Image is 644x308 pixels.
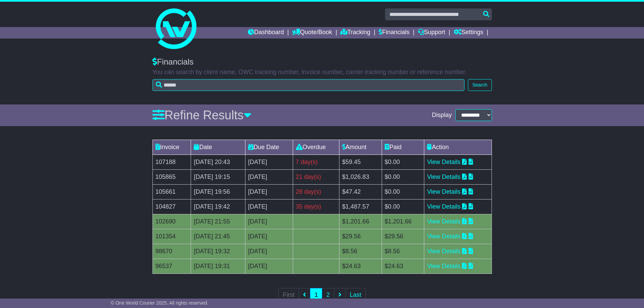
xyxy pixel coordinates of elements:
[296,172,336,182] div: 21 day(s)
[152,169,191,184] td: 105865
[339,140,382,155] td: Amount
[427,159,460,165] a: View Details
[427,233,460,240] a: View Details
[310,288,322,302] a: 1
[152,229,191,244] td: 101354
[339,229,382,244] td: $29.56
[293,140,339,155] td: Overdue
[191,140,245,155] td: Date
[152,108,252,122] a: Refine Results
[339,259,382,274] td: $24.63
[152,244,191,259] td: 98670
[339,199,382,214] td: $1,487.57
[191,259,245,274] td: [DATE] 19:31
[427,203,460,210] a: View Details
[152,259,191,274] td: 96537
[245,229,293,244] td: [DATE]
[382,169,424,184] td: $0.00
[454,27,483,39] a: Settings
[382,244,424,259] td: $8.56
[427,188,460,195] a: View Details
[296,202,336,211] div: 35 day(s)
[152,57,492,67] div: Financials
[382,259,424,274] td: $24.63
[382,199,424,214] td: $0.00
[382,184,424,199] td: $0.00
[379,27,409,39] a: Financials
[111,300,209,306] span: © One World Courier 2025. All rights reserved.
[382,155,424,169] td: $0.00
[427,248,460,255] a: View Details
[339,244,382,259] td: $8.56
[152,214,191,229] td: 102690
[152,199,191,214] td: 104827
[292,27,332,39] a: Quote/Book
[245,169,293,184] td: [DATE]
[191,155,245,169] td: [DATE] 20:43
[296,187,336,196] div: 28 day(s)
[191,244,245,259] td: [DATE] 19:32
[245,199,293,214] td: [DATE]
[427,173,460,180] a: View Details
[340,27,370,39] a: Tracking
[152,69,492,76] p: You can search by client name, OWC tracking number, invoice number, carrier tracking number or re...
[296,158,336,167] div: 7 day(s)
[245,184,293,199] td: [DATE]
[339,169,382,184] td: $1,026.83
[468,79,492,91] button: Search
[418,27,445,39] a: Support
[152,184,191,199] td: 105661
[191,199,245,214] td: [DATE] 19:42
[152,155,191,169] td: 107188
[432,112,452,119] span: Display
[427,218,460,225] a: View Details
[248,27,284,39] a: Dashboard
[191,214,245,229] td: [DATE] 21:55
[191,184,245,199] td: [DATE] 19:56
[245,244,293,259] td: [DATE]
[424,140,492,155] td: Action
[345,288,366,302] a: Last
[191,229,245,244] td: [DATE] 21:45
[339,214,382,229] td: $1,201.66
[245,140,293,155] td: Due Date
[382,229,424,244] td: $29.56
[245,155,293,169] td: [DATE]
[339,184,382,199] td: $47.42
[245,214,293,229] td: [DATE]
[245,259,293,274] td: [DATE]
[191,169,245,184] td: [DATE] 19:15
[152,140,191,155] td: Invoice
[339,155,382,169] td: $59.45
[382,214,424,229] td: $1,201.66
[322,288,334,302] a: 2
[382,140,424,155] td: Paid
[427,263,460,269] a: View Details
